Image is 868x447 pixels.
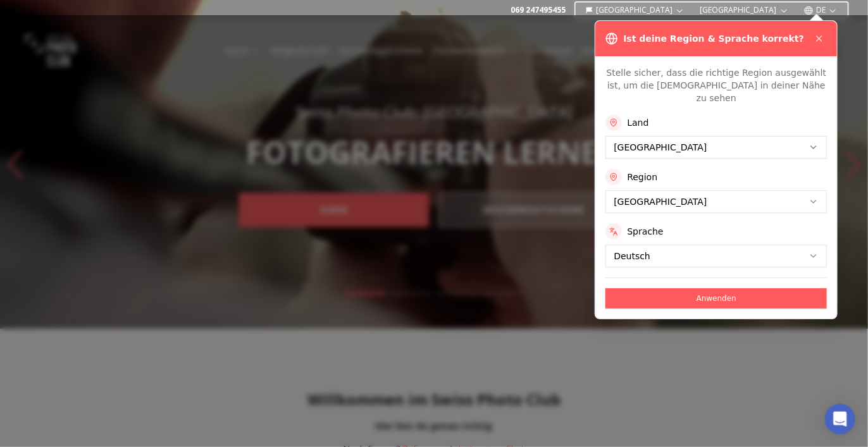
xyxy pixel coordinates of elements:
a: 069 247495455 [511,5,566,15]
button: DE [799,3,843,18]
button: Anwenden [605,288,827,309]
p: Stelle sicher, dass die richtige Region ausgewählt ist, um die [DEMOGRAPHIC_DATA] in deiner Nähe ... [605,66,827,104]
div: Open Intercom Messenger [825,404,855,434]
label: Land [627,116,648,129]
button: [GEOGRAPHIC_DATA] [581,3,690,18]
label: Region [627,171,657,183]
button: [GEOGRAPHIC_DATA] [695,3,794,18]
h3: Ist deine Region & Sprache korrekt? [623,32,803,45]
label: Sprache [627,225,663,238]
